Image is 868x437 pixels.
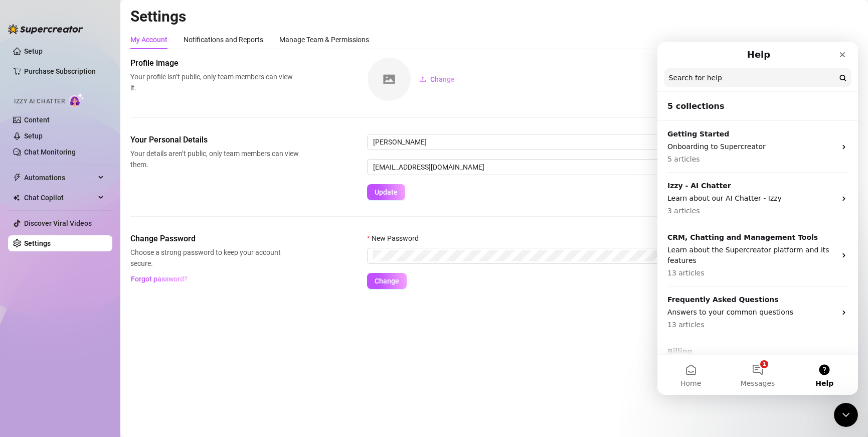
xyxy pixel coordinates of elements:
[184,34,263,45] div: Notifications and Reports
[130,247,299,269] span: Choose a strong password to keep your account secure.
[430,75,455,83] span: Change
[69,93,84,107] img: AI Chatter
[367,134,858,150] input: Enter name
[375,277,399,285] span: Change
[13,194,20,201] img: Chat Copilot
[130,71,299,93] span: Your profile isn’t public, only team members can view it.
[130,57,299,69] span: Profile image
[24,63,104,79] a: Purchase Subscription
[367,184,405,200] button: Update
[411,71,463,87] button: Change
[24,190,95,206] span: Chat Copilot
[131,275,188,283] span: Forgot password?
[13,174,21,182] span: thunderbolt
[367,273,407,289] button: Change
[24,47,43,55] a: Setup
[834,403,858,427] iframe: Intercom live chat
[130,134,299,146] span: Your Personal Details
[279,34,369,45] div: Manage Team & Permissions
[419,76,426,83] span: upload
[130,34,167,45] div: My Account
[375,188,398,196] span: Update
[367,233,425,244] label: New Password
[130,148,299,170] span: Your details aren’t public, only team members can view them.
[24,219,92,227] a: Discover Viral Videos
[130,233,299,245] span: Change Password
[24,239,51,247] a: Settings
[130,271,188,287] button: Forgot password?
[24,116,50,124] a: Content
[24,148,76,156] a: Chat Monitoring
[367,159,858,175] input: Enter new email
[368,58,411,101] img: square-placeholder.png
[24,170,95,186] span: Automations
[130,7,858,26] h2: Settings
[8,24,83,34] img: logo-BBDzfeDw.svg
[24,132,43,140] a: Setup
[373,250,843,261] input: New Password
[14,97,65,106] span: Izzy AI Chatter
[657,42,858,395] iframe: Intercom live chat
